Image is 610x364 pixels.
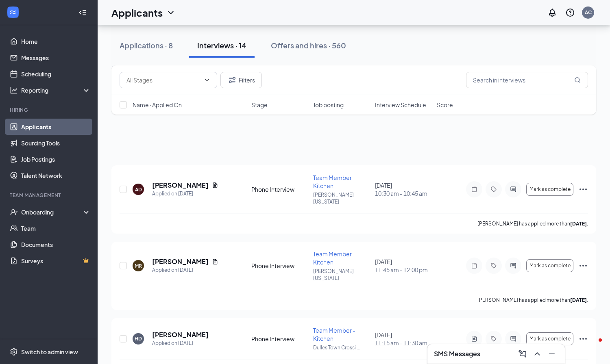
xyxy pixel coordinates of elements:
p: [PERSON_NAME][US_STATE] [313,191,370,205]
svg: ActiveChat [508,186,518,193]
svg: MagnifyingGlass [574,77,581,83]
svg: ChevronDown [166,8,176,17]
div: AD [135,186,142,193]
svg: Analysis [10,86,18,94]
h5: [PERSON_NAME] [152,330,209,339]
p: [PERSON_NAME] has applied more than . [477,297,588,303]
div: [DATE] [375,331,432,347]
svg: Notifications [547,8,557,17]
div: Switch to admin view [21,348,78,356]
span: Team Member - Kitchen [313,327,355,342]
span: Mark as complete [529,336,571,342]
svg: UserCheck [10,208,18,216]
div: Reporting [21,86,91,94]
div: MR [135,262,142,269]
button: ComposeMessage [516,347,529,360]
span: 10:30 am - 10:45 am [375,189,432,197]
div: Phone Interview [251,335,308,343]
svg: ActiveChat [508,336,518,342]
svg: ActiveChat [508,262,518,269]
a: Sourcing Tools [21,135,91,151]
input: All Stages [126,76,200,84]
a: Messages [21,50,91,66]
svg: ActiveNote [469,336,479,342]
a: Scheduling [21,66,91,82]
div: [DATE] [375,181,432,197]
svg: Ellipses [578,261,588,271]
button: Minimize [545,347,558,360]
a: Applicants [21,119,91,135]
svg: Collapse [78,9,87,17]
a: Documents [21,236,91,253]
p: [PERSON_NAME] has applied more than . [477,220,588,227]
div: Applied on [DATE] [152,266,218,274]
svg: ChevronUp [532,349,542,359]
span: Mark as complete [529,186,571,192]
span: 11:15 am - 11:30 am [375,339,432,347]
span: Mark as complete [529,263,571,269]
svg: Ellipses [578,334,588,344]
svg: Tag [489,336,499,342]
svg: Note [469,186,479,193]
a: Home [21,33,91,50]
svg: Document [212,258,218,265]
div: Team Management [10,192,89,199]
svg: ChevronDown [204,77,210,83]
span: Score [437,101,453,109]
span: Stage [251,101,268,109]
div: Hiring [10,106,89,113]
svg: Note [469,262,479,269]
button: Mark as complete [526,183,573,196]
svg: WorkstreamLogo [9,8,17,16]
p: [PERSON_NAME][US_STATE] [313,268,370,282]
b: [DATE] [570,297,587,303]
svg: Filter [227,75,237,85]
svg: Tag [489,186,499,193]
h1: Applicants [111,6,163,19]
div: Phone Interview [251,262,308,270]
div: Onboarding [21,208,84,216]
button: ChevronUp [531,347,544,360]
div: Phone Interview [251,185,308,193]
a: SurveysCrown [21,253,91,269]
svg: Settings [10,348,18,356]
span: Interview Schedule [375,101,426,109]
button: Filter Filters [220,72,262,88]
div: Interviews · 14 [197,40,246,50]
span: Team Member Kitchen [313,174,352,189]
div: Offers and hires · 560 [271,40,346,50]
span: 11:45 am - 12:00 pm [375,266,432,274]
iframe: Intercom live chat [582,336,602,356]
b: [DATE] [570,221,587,227]
button: Mark as complete [526,332,573,345]
svg: Document [212,182,218,188]
input: Search in interviews [466,72,588,88]
div: AC [585,9,592,16]
a: Job Postings [21,151,91,167]
button: Mark as complete [526,259,573,272]
h5: [PERSON_NAME] [152,181,209,190]
div: Applied on [DATE] [152,190,218,198]
div: Applications · 8 [120,40,173,50]
span: Name · Applied On [133,101,182,109]
svg: Ellipses [578,184,588,194]
a: Team [21,220,91,236]
h3: SMS Messages [434,349,480,358]
svg: Tag [489,262,499,269]
h5: [PERSON_NAME] [152,257,209,266]
a: Talent Network [21,167,91,184]
p: Dulles Town Crossi ... [313,344,370,351]
svg: QuestionInfo [565,8,575,17]
div: Applied on [DATE] [152,339,209,347]
svg: Minimize [547,349,557,359]
span: Team Member Kitchen [313,250,352,266]
span: Job posting [313,101,344,109]
div: HD [135,335,142,342]
svg: ComposeMessage [518,349,527,359]
div: [DATE] [375,258,432,274]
